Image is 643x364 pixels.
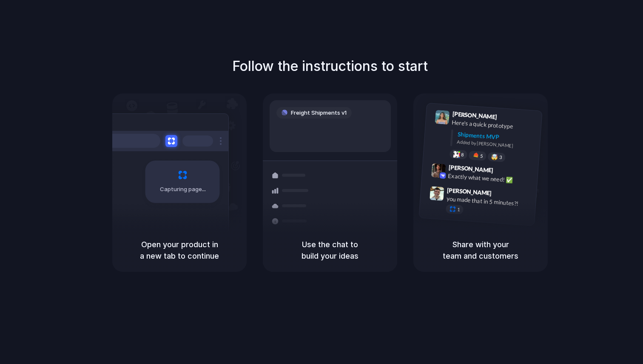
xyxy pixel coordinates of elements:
span: Freight Shipments v1 [291,109,347,117]
div: 🤯 [491,154,498,160]
span: 1 [457,207,460,212]
h5: Share with your team and customers [424,239,538,262]
span: [PERSON_NAME] [448,162,493,175]
h5: Use the chat to build your ideas [273,239,387,262]
span: [PERSON_NAME] [452,109,497,121]
div: Exactly what we need! ✅ [448,171,533,186]
span: 9:42 AM [496,166,513,177]
span: 3 [499,155,502,159]
h1: Follow the instructions to start [232,56,428,76]
span: 9:41 AM [500,113,517,123]
h5: Open your product in a new tab to continue [122,239,236,262]
div: Here's a quick prototype [452,118,537,132]
div: Shipments MVP [457,130,536,144]
span: 8 [461,152,464,157]
span: [PERSON_NAME] [447,185,492,198]
span: Capturing page [160,185,207,194]
div: Added by [PERSON_NAME] [457,138,535,151]
div: you made that in 5 minutes?! [446,194,531,209]
span: 9:47 AM [494,189,512,200]
span: 5 [480,153,483,158]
